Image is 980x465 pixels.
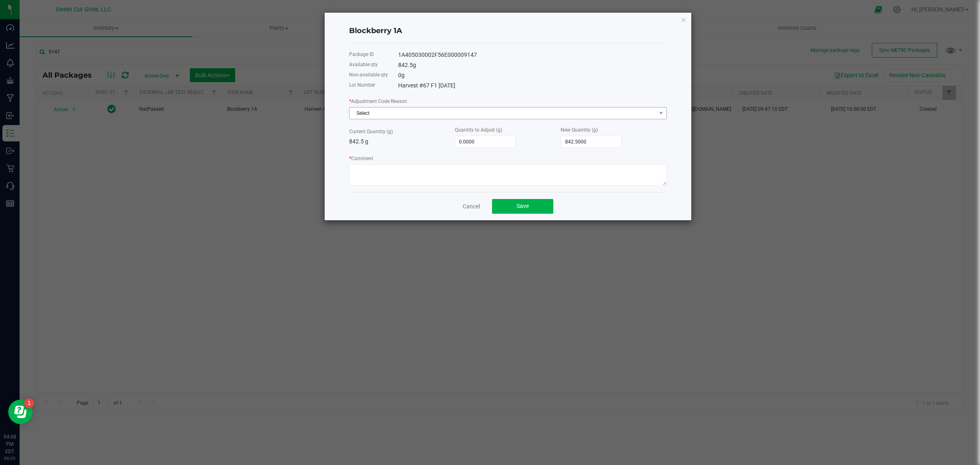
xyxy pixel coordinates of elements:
[398,61,667,69] div: 842.5
[561,136,621,148] input: 0
[398,81,667,90] div: Harvest #67 F1 [DATE]
[350,107,656,119] span: Select
[398,71,667,80] div: 0
[349,71,388,78] label: Non-available qty
[517,203,529,209] span: Save
[349,81,375,89] label: Lot Number
[492,199,553,214] button: Save
[463,202,480,210] a: Cancel
[349,137,455,146] p: 842.5 g
[349,51,374,58] label: Package ID
[398,51,667,59] div: 1A405030002F56E000009147
[561,126,598,134] label: New Quantity (g)
[413,62,416,68] span: g
[349,155,373,162] label: Comment
[349,128,393,135] label: Current Quantity (g)
[8,400,33,424] iframe: Resource center
[349,61,378,68] label: Available qty
[455,136,515,148] input: 0
[455,126,502,134] label: Quantity to Adjust (g)
[349,26,667,36] h4: Blockberry 1A
[401,72,405,78] span: g
[24,398,34,408] iframe: Resource center unread badge
[349,98,407,105] label: Adjustment Code Reason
